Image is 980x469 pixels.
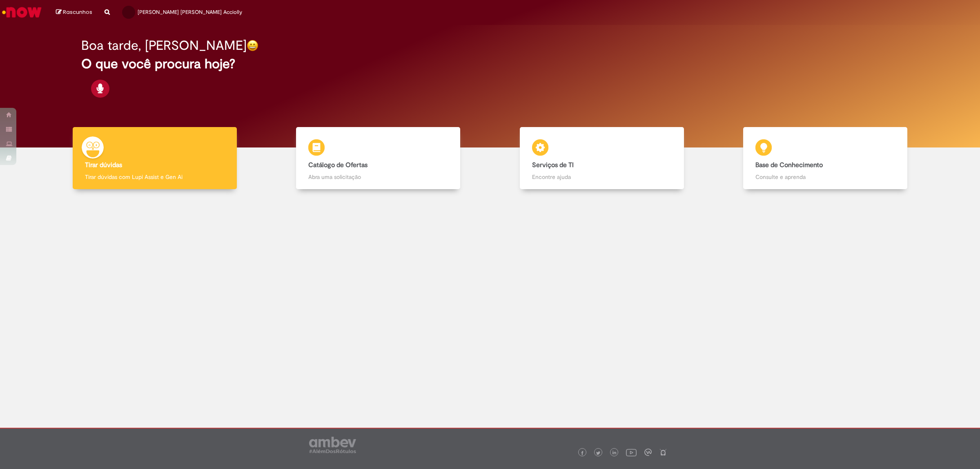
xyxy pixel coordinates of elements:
[56,9,92,16] a: Rascunhos
[309,437,356,453] img: logo_footer_ambev_rotulo_gray.png
[532,161,574,169] b: Serviços de TI
[81,57,899,71] h2: O que você procura hoje?
[714,127,938,190] a: Base de Conhecimento Consulte e aprenda
[63,8,92,16] span: Rascunhos
[138,9,242,16] span: [PERSON_NAME] [PERSON_NAME] Acciolly
[308,173,448,181] p: Abra uma solicitação
[85,173,225,181] p: Tirar dúvidas com Lupi Assist e Gen Ai
[85,161,122,169] b: Tirar dúvidas
[596,451,600,455] img: logo_footer_twitter.png
[626,447,637,458] img: logo_footer_youtube.png
[659,449,667,456] img: logo_footer_naosei.png
[644,449,652,456] img: logo_footer_workplace.png
[580,451,584,455] img: logo_footer_facebook.png
[612,451,617,456] img: logo_footer_linkedin.png
[490,127,714,190] a: Serviços de TI Encontre ajuda
[267,127,490,190] a: Catálogo de Ofertas Abra uma solicitação
[247,40,258,51] img: happy-face.png
[755,161,823,169] b: Base de Conhecimento
[81,38,247,53] h2: Boa tarde, [PERSON_NAME]
[532,173,672,181] p: Encontre ajuda
[755,173,895,181] p: Consulte e aprenda
[308,161,367,169] b: Catálogo de Ofertas
[1,4,43,20] img: ServiceNow
[43,127,267,190] a: Tirar dúvidas Tirar dúvidas com Lupi Assist e Gen Ai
